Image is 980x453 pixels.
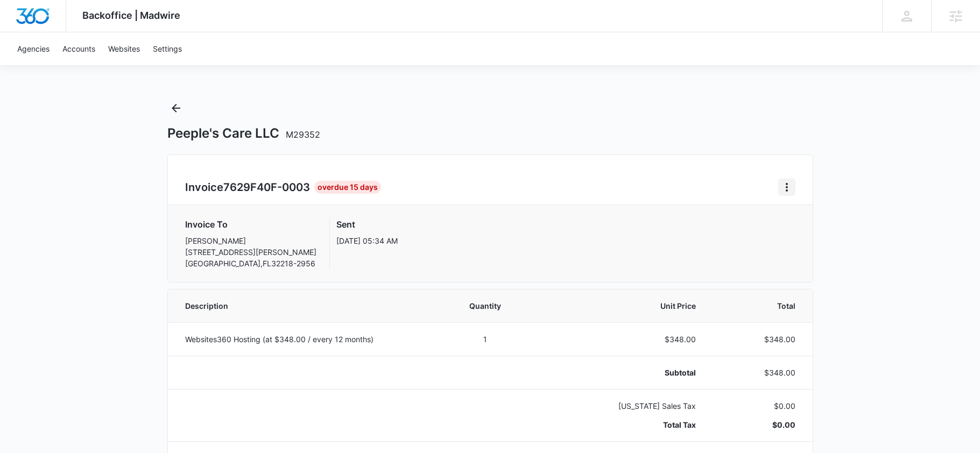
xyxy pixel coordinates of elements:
span: Description [185,300,424,312]
a: Agencies [11,32,56,65]
td: 1 [437,322,534,356]
p: $0.00 [722,400,795,412]
button: Back [167,100,185,117]
a: Settings [146,32,188,65]
p: [DATE] 05:34 AM [336,235,398,246]
span: M29352 [286,129,320,140]
p: Total Tax [547,419,695,430]
a: Websites [102,32,146,65]
h1: Peeple's Care LLC [167,125,320,141]
span: Unit Price [547,300,695,312]
p: [US_STATE] Sales Tax [547,400,695,412]
button: Home [778,179,795,196]
p: $348.00 [722,334,795,345]
span: Quantity [450,300,521,312]
div: Overdue 15 Days [314,181,381,194]
h3: Sent [336,218,398,231]
p: Subtotal [547,367,695,378]
h2: Invoice [185,179,314,195]
span: Backoffice | Madwire [82,10,180,21]
p: $348.00 [547,334,695,345]
a: Accounts [56,32,102,65]
p: [PERSON_NAME] [STREET_ADDRESS][PERSON_NAME] [GEOGRAPHIC_DATA] , FL 32218-2956 [185,235,316,269]
p: $0.00 [722,419,795,430]
span: 7629F40F-0003 [223,181,310,194]
p: $348.00 [722,367,795,378]
h3: Invoice To [185,218,316,231]
span: Total [722,300,795,312]
p: Websites360 Hosting (at $348.00 / every 12 months) [185,334,424,345]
